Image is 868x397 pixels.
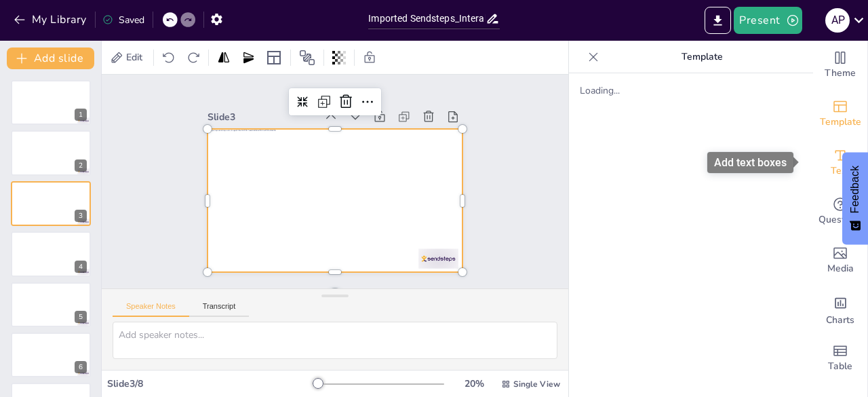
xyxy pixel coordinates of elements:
div: 6 [75,361,87,373]
div: Add images, graphics, shapes or video [813,236,867,285]
span: Table [828,359,852,374]
button: Export to PowerPoint [705,7,731,34]
span: Feedback [849,166,861,213]
div: 3 [11,181,91,226]
button: My Library [10,9,92,31]
span: Edit [123,51,145,64]
div: Get real-time input from your audience [813,187,867,236]
div: 4 [75,261,87,273]
p: Template [604,41,800,73]
button: Speaker Notes [113,302,189,317]
button: A P [825,7,850,34]
span: Position [299,50,315,66]
div: Add charts and graphs [813,285,867,334]
button: Feedback - Show survey [842,152,868,244]
div: Loading... [580,84,802,97]
div: Slide 3 [232,75,338,120]
div: 3 [75,210,87,222]
span: Charts [826,313,854,328]
button: Add slide [7,48,94,69]
div: Saved [102,14,144,26]
div: Add text boxes [707,152,793,173]
div: 20 % [458,377,490,390]
div: Slide 3 / 8 [107,377,314,390]
div: 5 [75,311,87,323]
span: Media [827,261,854,276]
div: 1 [11,80,91,125]
div: Layout [263,47,285,69]
div: 2 [75,159,87,172]
div: Add a table [813,334,867,383]
div: Change the overall theme [813,41,867,90]
span: Text [831,164,850,178]
div: A P [825,8,850,33]
div: 5 [11,282,91,327]
span: Questions [818,212,863,227]
div: Add ready made slides [813,90,867,138]
span: Single View [513,379,560,390]
div: Add text boxes [813,138,867,187]
button: Transcript [189,302,250,317]
button: Present [734,7,802,34]
div: 4 [11,231,91,276]
div: 1 [75,109,87,121]
input: Insert title [368,9,485,29]
span: Theme [825,66,856,81]
span: Template [820,115,861,130]
div: 6 [11,333,91,377]
div: 2 [11,130,91,175]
